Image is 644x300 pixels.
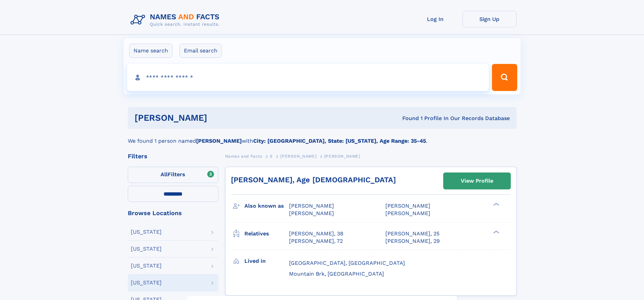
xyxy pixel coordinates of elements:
span: [PERSON_NAME] [385,210,430,216]
h1: [PERSON_NAME] [135,114,305,122]
label: Email search [180,44,222,58]
div: Browse Locations [128,210,218,216]
a: [PERSON_NAME], Age [DEMOGRAPHIC_DATA] [231,176,396,184]
span: [PERSON_NAME] [280,154,316,159]
a: Log In [408,11,462,27]
div: Filters [128,153,218,159]
div: ❯ [492,202,500,207]
span: [PERSON_NAME] [289,203,334,209]
a: Sign Up [462,11,517,27]
b: City: [GEOGRAPHIC_DATA], State: [US_STATE], Age Range: 35-45 [253,138,426,144]
a: View Profile [444,173,510,189]
div: [US_STATE] [131,263,162,269]
input: search input [127,64,489,91]
div: [US_STATE] [131,229,162,235]
div: We found 1 person named with . [128,129,517,145]
a: [PERSON_NAME], 38 [289,230,343,237]
a: Names and Facts [225,152,262,160]
h3: Lived in [244,255,289,267]
label: Name search [129,44,172,58]
span: All [161,171,168,178]
span: [PERSON_NAME] [324,154,360,159]
a: [PERSON_NAME] [280,152,316,160]
span: Mountain Brk, [GEOGRAPHIC_DATA] [289,271,384,277]
a: [PERSON_NAME], 25 [385,230,439,237]
div: [US_STATE] [131,280,162,285]
div: [US_STATE] [131,246,162,252]
a: S [270,152,273,160]
div: ❯ [492,230,500,234]
h3: Also known as [244,200,289,212]
h3: Relatives [244,228,289,239]
div: Found 1 Profile In Our Records Database [305,115,510,122]
div: View Profile [461,173,493,189]
a: [PERSON_NAME], 29 [385,237,440,245]
span: [PERSON_NAME] [385,203,430,209]
button: Search Button [492,64,517,91]
b: [PERSON_NAME] [196,138,242,144]
label: Filters [128,167,218,183]
span: [PERSON_NAME] [289,210,334,216]
img: Logo Names and Facts [128,11,225,29]
span: S [270,154,273,159]
span: [GEOGRAPHIC_DATA], [GEOGRAPHIC_DATA] [289,260,405,266]
a: [PERSON_NAME], 72 [289,237,343,245]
